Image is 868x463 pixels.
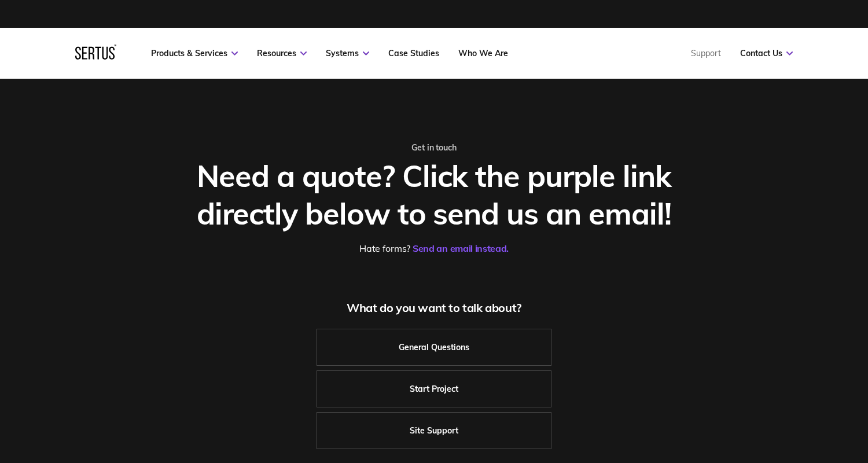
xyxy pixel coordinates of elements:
[175,242,693,254] div: Hate forms?
[388,48,439,58] a: Case Studies
[257,48,307,58] a: Resources
[175,300,693,315] div: What do you want to talk about?
[175,142,693,153] div: Get in touch
[691,48,721,58] a: Support
[317,329,551,366] a: General Questions
[317,412,551,449] a: Site Support
[326,48,369,58] a: Systems
[317,370,551,407] a: Start Project
[151,48,238,58] a: Products & Services
[740,48,793,58] a: Contact Us
[458,48,508,58] a: Who We Are
[413,242,509,254] a: Send an email instead.
[175,157,693,232] div: Need a quote? Click the purple link directly below to send us an email!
